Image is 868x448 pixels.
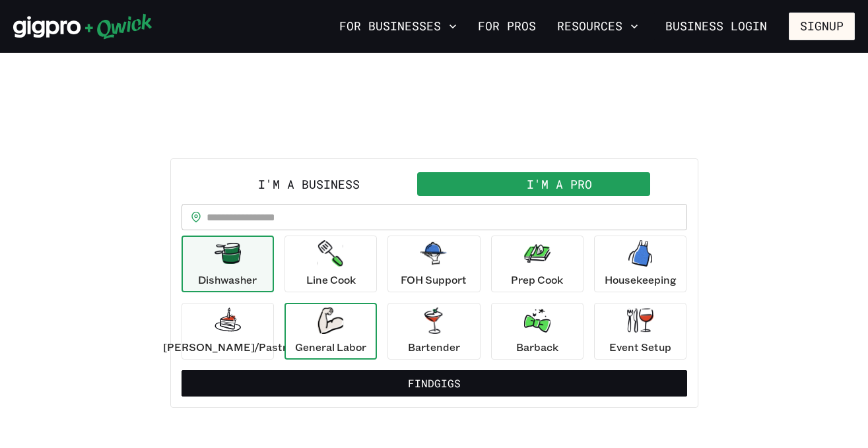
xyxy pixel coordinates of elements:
[473,15,541,38] a: For Pros
[295,339,366,355] p: General Labor
[198,272,257,288] p: Dishwasher
[182,370,687,397] button: FindGigs
[163,339,292,355] p: [PERSON_NAME]/Pastry
[182,236,274,292] button: Dishwasher
[387,303,480,360] button: Bartender
[170,119,698,145] h2: PICK UP A SHIFT!
[401,272,467,288] p: FOH Support
[609,339,671,355] p: Event Setup
[334,15,462,38] button: For Businesses
[511,272,563,288] p: Prep Cook
[789,13,855,40] button: Signup
[605,272,677,288] p: Housekeeping
[182,303,274,360] button: [PERSON_NAME]/Pastry
[284,303,377,360] button: General Labor
[594,236,686,292] button: Housekeeping
[387,236,480,292] button: FOH Support
[594,303,686,360] button: Event Setup
[491,303,584,360] button: Barback
[434,172,684,196] button: I'm a Pro
[184,172,434,196] button: I'm a Business
[516,339,558,355] p: Barback
[306,272,356,288] p: Line Cook
[654,13,778,40] a: Business Login
[408,339,460,355] p: Bartender
[491,236,584,292] button: Prep Cook
[284,236,377,292] button: Line Cook
[552,15,644,38] button: Resources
